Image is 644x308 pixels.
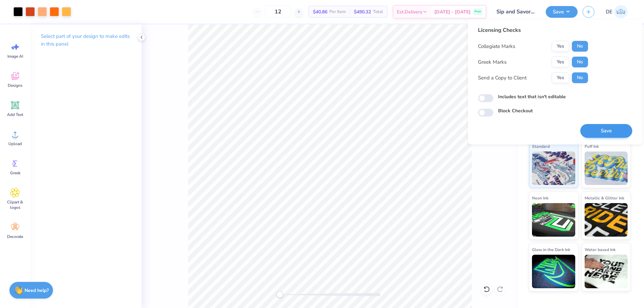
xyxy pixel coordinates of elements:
span: Upload [8,141,22,146]
span: $40.86 [313,8,327,15]
span: Per Item [329,8,346,15]
span: Water based Ink [585,246,615,253]
p: Select part of your design to make edits in this panel [41,33,131,48]
img: Water based Ink [585,255,628,288]
span: $490.32 [354,8,371,15]
button: No [572,72,588,83]
button: Save [546,6,578,18]
span: Designs [8,83,22,88]
span: Decorate [7,234,23,239]
strong: Need help? [24,287,49,294]
span: [DATE] - [DATE] [434,8,471,15]
img: Standard [532,151,575,185]
img: Neon Ink [532,203,575,237]
span: DE [606,8,612,16]
input: Untitled Design [491,5,541,18]
span: Neon Ink [532,194,548,201]
img: Glow in the Dark Ink [532,255,575,288]
span: Total [373,8,383,15]
a: DE [603,5,631,18]
label: Block Checkout [498,107,533,114]
span: Glow in the Dark Ink [532,246,570,253]
div: Greek Marks [478,58,506,66]
img: Puff Ink [585,151,628,185]
span: Greek [10,170,20,176]
span: Standard [532,143,550,150]
img: Metallic & Glitter Ink [585,203,628,237]
button: Save [580,124,632,138]
input: – – [265,6,291,18]
span: Free [475,9,481,14]
div: Licensing Checks [478,26,588,34]
button: Yes [552,41,569,52]
div: Send a Copy to Client [478,74,527,82]
span: Add Text [7,112,23,117]
button: Yes [552,72,569,83]
span: Image AI [7,54,23,59]
img: Djian Evardoni [614,5,628,18]
span: Puff Ink [585,143,599,150]
span: Clipart & logos [4,199,26,210]
span: Metallic & Glitter Ink [585,194,624,201]
div: Collegiate Marks [478,43,515,50]
span: Est. Delivery [397,8,422,15]
label: Includes text that isn't editable [498,93,566,100]
button: No [572,57,588,67]
div: Accessibility label [276,291,283,298]
button: No [572,41,588,52]
button: Yes [552,57,569,67]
